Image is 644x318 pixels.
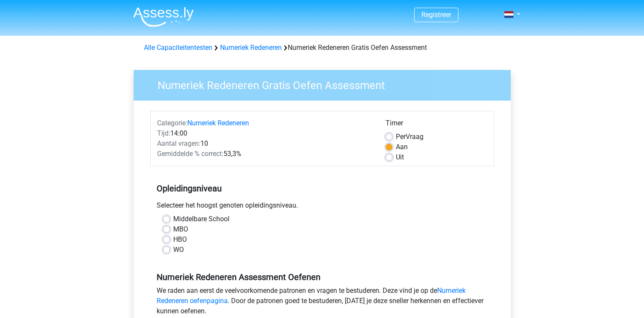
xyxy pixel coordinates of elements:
label: MBO [173,224,188,234]
div: Timer [386,118,487,132]
a: Numeriek Redeneren [220,43,282,52]
div: Selecteer het hoogst genoten opleidingsniveau. [150,200,494,214]
span: Gemiddelde % correct: [157,150,223,158]
div: 14:00 [151,128,379,139]
a: Alle Capaciteitentesten [144,43,212,52]
div: 53,3% [151,149,379,159]
a: Numeriek Redeneren [187,119,249,127]
a: Numeriek Redeneren oefenpagina [157,286,466,305]
img: Assessly [133,7,194,27]
span: Per [396,133,406,141]
h3: Numeriek Redeneren Gratis Oefen Assessment [147,75,504,92]
label: Vraag [396,132,424,142]
label: Middelbare School [173,214,229,224]
a: Registreer [421,11,451,19]
label: WO [173,245,184,255]
div: Numeriek Redeneren Gratis Oefen Assessment [140,43,504,53]
label: Aan [396,142,408,152]
div: 10 [151,139,379,149]
h5: Numeriek Redeneren Assessment Oefenen [157,272,488,282]
label: Uit [396,152,404,162]
h5: Opleidingsniveau [157,180,488,197]
span: Aantal vragen: [157,139,200,147]
label: HBO [173,234,187,245]
span: Categorie: [157,119,187,127]
span: Tijd: [157,129,170,137]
